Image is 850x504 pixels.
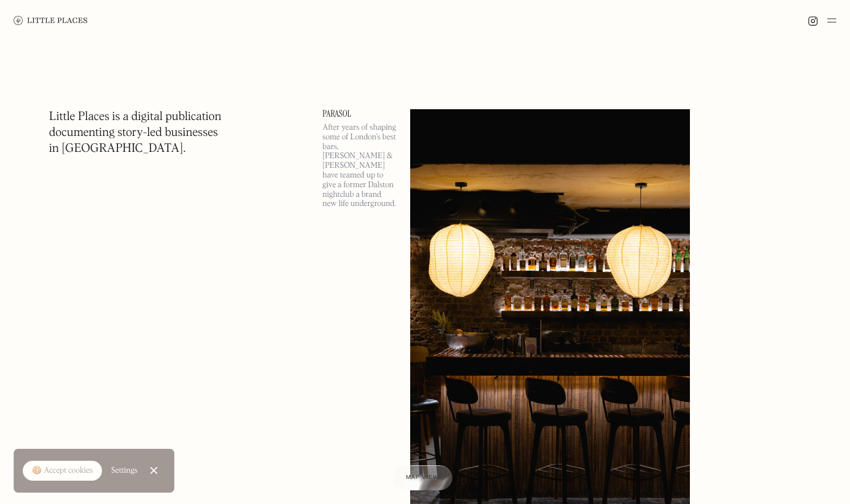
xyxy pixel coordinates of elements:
h1: Little Places is a digital publication documenting story-led businesses in [GEOGRAPHIC_DATA]. [49,109,222,157]
p: After years of shaping some of London’s best bars, [PERSON_NAME] & [PERSON_NAME] have teamed up t... [322,123,397,209]
div: 🍪 Accept cookies [32,465,93,477]
a: Parasol [322,109,397,118]
a: Settings [111,458,138,484]
a: Close Cookie Popup [142,459,165,482]
a: Map view [393,465,453,490]
span: Map view [406,474,439,481]
div: Settings [111,466,138,474]
div: Close Cookie Popup [153,470,154,471]
a: 🍪 Accept cookies [23,461,102,481]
